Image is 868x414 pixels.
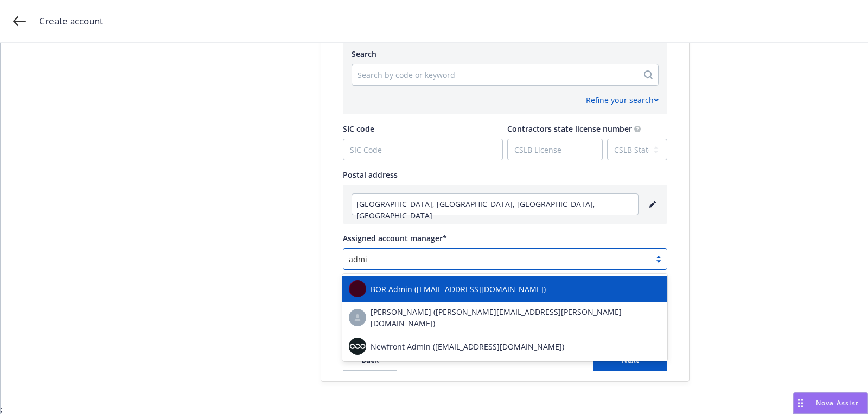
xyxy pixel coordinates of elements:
[352,49,376,59] span: Search
[39,14,103,28] span: Create account
[816,398,859,407] span: Nova Assist
[1,43,868,414] div: ;
[371,306,661,329] span: [PERSON_NAME] ([PERSON_NAME][EMAIL_ADDRESS][PERSON_NAME][DOMAIN_NAME])
[507,124,632,134] span: Contractors state license number
[586,94,659,106] div: Refine your search
[508,139,602,160] input: CSLB License
[343,139,502,160] input: SIC Code
[349,338,366,355] img: photo
[343,124,374,134] span: SIC code
[371,283,546,295] span: BOR Admin ([EMAIL_ADDRESS][DOMAIN_NAME])
[349,280,366,297] img: photo
[794,393,807,413] div: Drag to move
[343,233,447,243] span: Assigned account manager*
[343,170,398,180] span: Postal address
[371,341,564,352] span: Newfront Admin ([EMAIL_ADDRESS][DOMAIN_NAME])
[647,198,658,211] a: editPencil
[793,392,868,414] button: Nova Assist
[356,198,623,221] span: [GEOGRAPHIC_DATA], [GEOGRAPHIC_DATA], [GEOGRAPHIC_DATA], [GEOGRAPHIC_DATA]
